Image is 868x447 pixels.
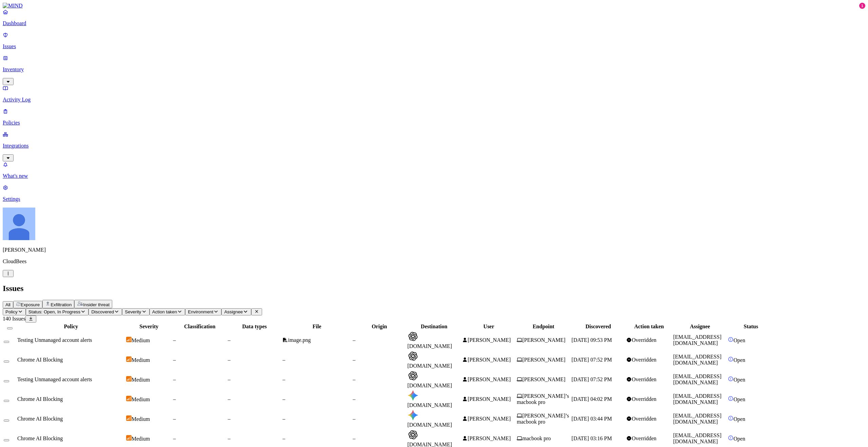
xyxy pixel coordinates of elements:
[3,43,865,50] p: Issues
[132,377,150,383] span: Medium
[408,343,452,349] span: [DOMAIN_NAME]
[3,55,865,84] a: Inventory
[126,396,132,401] img: severity-medium
[353,416,355,422] span: –
[728,324,774,330] div: Status
[408,429,418,440] img: chatgpt.com favicon
[3,184,865,202] a: Settings
[3,20,865,26] p: Dashboard
[3,9,865,26] a: Dashboard
[632,435,656,441] span: Overridden
[3,97,865,103] p: Activity Log
[4,400,9,402] button: Select row
[522,376,566,382] span: [PERSON_NAME]
[728,376,733,382] img: status-open
[17,376,92,382] span: Testing Unmanaged account alerts
[353,337,355,343] span: –
[3,196,865,202] p: Settings
[3,85,865,103] a: Activity Log
[3,3,865,9] a: MIND
[673,373,722,385] span: [EMAIL_ADDRESS][DOMAIN_NAME]
[517,324,570,330] div: Endpoint
[28,309,80,314] span: Status: Open, In Progress
[51,302,72,307] span: Exfiltration
[408,324,461,330] div: Destination
[173,416,176,422] span: –
[408,402,452,408] span: [DOMAIN_NAME]
[173,376,176,382] span: –
[353,396,355,402] span: –
[3,3,23,9] img: MIND
[522,357,566,363] span: [PERSON_NAME]
[728,356,733,362] img: status-open
[5,302,11,307] span: All
[173,396,176,402] span: –
[408,410,418,421] img: gemini.google.com favicon
[517,413,569,425] span: [PERSON_NAME]’s macbook pro
[632,416,656,422] span: Overridden
[17,324,125,330] div: Policy
[17,416,63,422] span: Chrome AI Blocking
[126,337,132,342] img: severity-medium
[3,258,865,265] p: CloudBees
[83,302,110,307] span: Insider threat
[733,357,745,363] span: Open
[3,32,865,50] a: Issues
[188,309,213,314] span: Environment
[4,341,9,343] button: Select row
[126,356,132,362] img: severity-medium
[282,435,285,441] span: –
[282,416,285,422] span: –
[132,357,150,363] span: Medium
[173,435,176,441] span: –
[7,327,13,329] button: Select all
[728,415,733,421] img: status-open
[126,415,132,421] img: severity-medium
[17,435,63,441] span: Chrome AI Blocking
[132,436,150,442] span: Medium
[282,357,285,363] span: –
[632,337,656,343] span: Overridden
[733,337,745,343] span: Open
[572,416,612,422] span: [DATE] 03:44 PM
[353,435,355,441] span: –
[3,108,865,126] a: Policies
[17,337,92,343] span: Testing Unmanaged account alerts
[132,337,150,343] span: Medium
[733,396,745,402] span: Open
[126,324,172,330] div: Severity
[173,357,176,363] span: –
[673,354,722,366] span: [EMAIL_ADDRESS][DOMAIN_NAME]
[126,435,132,441] img: severity-medium
[408,363,452,369] span: [DOMAIN_NAME]
[353,357,355,363] span: –
[353,376,355,382] span: –
[4,420,9,422] button: Select row
[468,416,511,422] span: [PERSON_NAME]
[228,396,231,402] span: –
[228,324,281,330] div: Data types
[17,357,63,363] span: Chrome AI Blocking
[125,309,141,314] span: Severity
[4,380,9,382] button: Select row
[173,324,226,330] div: Classification
[468,376,511,382] span: [PERSON_NAME]
[353,324,406,330] div: Origin
[282,376,285,382] span: –
[728,435,733,441] img: status-open
[173,337,176,343] span: –
[3,143,865,149] p: Integrations
[228,376,231,382] span: –
[4,361,9,363] button: Select row
[572,435,612,441] span: [DATE] 03:16 PM
[228,416,231,422] span: –
[282,324,351,330] div: File
[132,396,150,402] span: Medium
[632,396,656,402] span: Overridden
[3,131,865,160] a: Integrations
[132,416,150,422] span: Medium
[632,357,656,363] span: Overridden
[126,376,132,382] img: severity-medium
[733,436,745,442] span: Open
[673,432,722,444] span: [EMAIL_ADDRESS][DOMAIN_NAME]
